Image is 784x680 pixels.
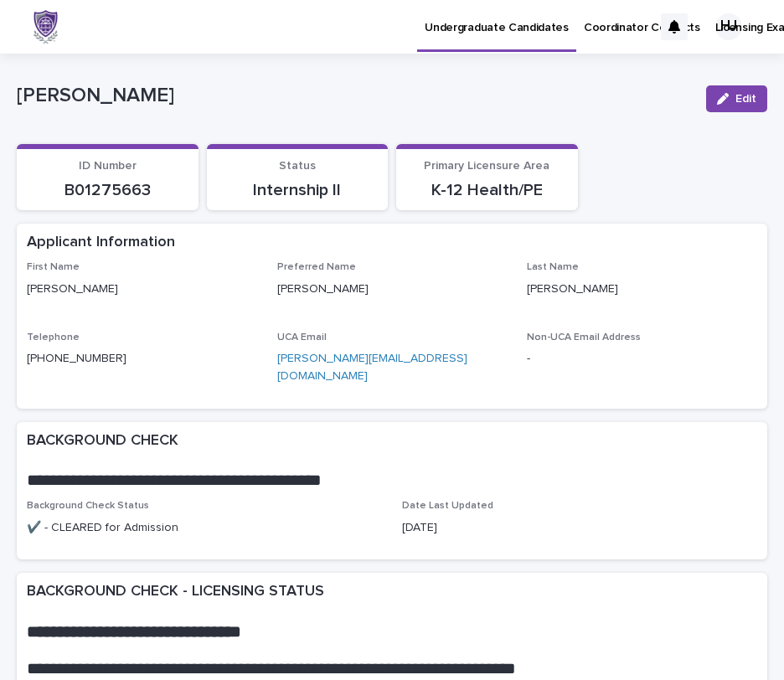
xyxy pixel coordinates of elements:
h2: BACKGROUND CHECK [27,432,178,451]
span: Edit [735,93,756,105]
span: Telephone [27,332,80,343]
span: First Name [27,262,80,272]
p: ✔️ - CLEARED for Admission [27,519,382,537]
p: [PERSON_NAME] [527,281,757,298]
p: [DATE] [402,519,757,537]
a: [PHONE_NUMBER] [27,353,126,364]
button: Edit [706,85,767,112]
p: [PERSON_NAME] [277,281,508,298]
h2: Applicant Information [27,234,175,252]
span: Status [279,160,316,172]
span: ID Number [79,160,137,172]
span: Background Check Status [27,501,149,511]
span: Last Name [527,262,579,272]
h2: BACKGROUND CHECK - LICENSING STATUS [27,583,324,601]
p: B01275663 [27,180,188,200]
span: Preferred Name [277,262,356,272]
p: [PERSON_NAME] [27,281,257,298]
p: K-12 Health/PE [406,180,568,200]
span: Non-UCA Email Address [527,332,641,343]
p: - [527,350,757,368]
p: [PERSON_NAME] [17,84,693,108]
img: x6gApCqSSRW4kcS938hP [34,10,58,44]
p: Internship II [217,180,379,200]
span: UCA Email [277,332,327,343]
span: Date Last Updated [402,501,493,511]
span: Primary Licensure Area [424,160,549,172]
a: [PERSON_NAME][EMAIL_ADDRESS][DOMAIN_NAME] [277,353,467,382]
